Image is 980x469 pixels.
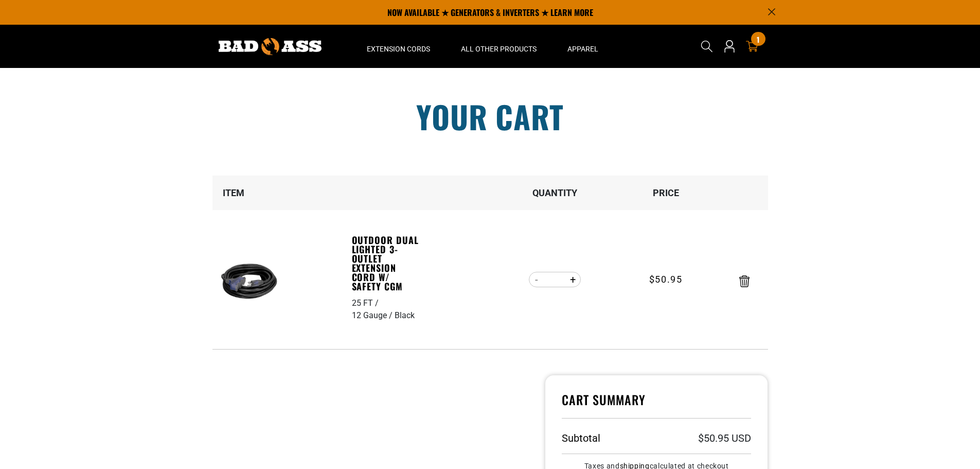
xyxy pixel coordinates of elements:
[351,25,446,68] summary: Extension Cords
[739,277,750,285] a: Remove Outdoor Dual Lighted 3-Outlet Extension Cord w/ Safety CGM - 25 FT / 12 Gauge / Black
[352,297,381,309] div: 25 FT
[757,36,759,43] span: 1
[352,235,423,291] a: Outdoor Dual Lighted 3-Outlet Extension Cord w/ Safety CGM
[699,38,715,55] summary: Search
[562,433,600,443] h3: Subtotal
[395,309,415,322] div: Black
[562,392,752,419] h4: Cart Summary
[352,309,395,322] div: 12 Gauge
[219,38,322,55] img: Bad Ass Extension Cords
[698,433,751,443] p: $50.95 USD
[499,176,610,210] th: Quantity
[205,101,776,132] h1: Your cart
[461,44,537,54] span: All Other Products
[649,272,683,286] span: $50.95
[610,176,721,210] th: Price
[567,44,598,54] span: Apparel
[217,251,281,316] img: black
[212,176,351,210] th: Item
[552,25,614,68] summary: Apparel
[545,271,565,288] input: Quantity for Outdoor Dual Lighted 3-Outlet Extension Cord w/ Safety CGM
[446,25,552,68] summary: All Other Products
[367,44,430,54] span: Extension Cords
